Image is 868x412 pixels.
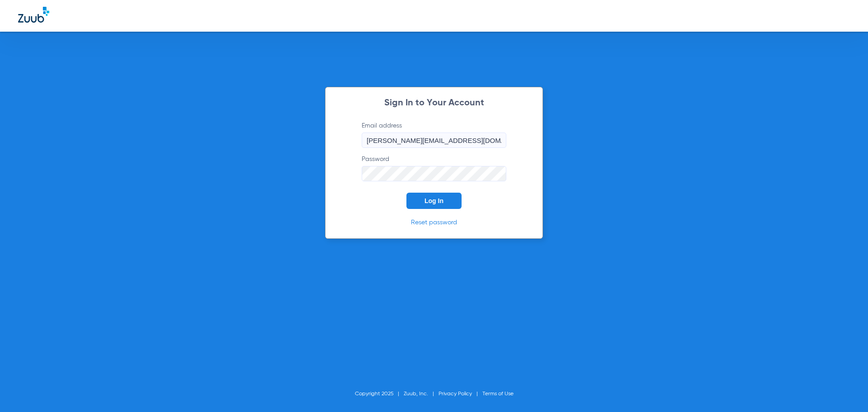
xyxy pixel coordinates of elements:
a: Terms of Use [482,391,514,397]
a: Privacy Policy [439,391,472,397]
li: Zuub, Inc. [404,389,439,398]
span: Log In [425,197,443,204]
iframe: Chat Widget [823,369,868,412]
input: Password [362,166,506,181]
label: Password [362,155,506,181]
a: Reset password [411,219,457,226]
h2: Sign In to Your Account [348,99,520,108]
img: Zuub Logo [18,7,49,23]
label: Email address [362,121,506,148]
input: Email address [362,133,506,148]
button: Log In [406,193,462,209]
li: Copyright 2025 [355,389,404,398]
